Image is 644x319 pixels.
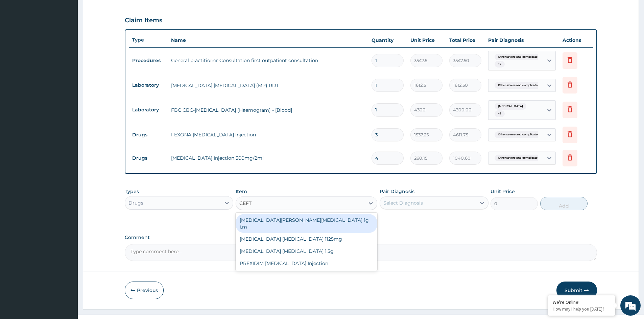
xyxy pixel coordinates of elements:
[125,282,164,299] button: Previous
[13,34,27,51] img: d_794563401_company_1708531726252_794563401
[39,85,93,153] span: We're online!
[236,214,377,233] div: [MEDICAL_DATA][PERSON_NAME][MEDICAL_DATA] 1g i.m
[35,38,114,47] div: Chat with us now
[236,188,247,195] label: Item
[407,33,446,47] th: Unit Price
[236,257,377,269] div: PREXIDIM [MEDICAL_DATA] Injection
[495,54,548,60] span: Other severe and complicated P...
[168,151,368,165] td: [MEDICAL_DATA] Injection 300mg/2ml
[129,104,168,116] td: Laboratory
[111,3,127,20] div: Minimize live chat window
[491,188,515,195] label: Unit Price
[129,152,168,164] td: Drugs
[495,110,505,117] span: + 2
[540,197,588,210] button: Add
[168,54,368,67] td: General practitioner Consultation first outpatient consultation
[125,235,597,240] label: Comment
[3,184,129,208] textarea: Type your message and hit 'Enter'
[495,61,505,68] span: + 2
[168,33,368,47] th: Name
[495,131,548,138] span: Other severe and complicated P...
[495,103,526,110] span: [MEDICAL_DATA]
[553,299,610,305] div: We're Online!
[383,200,423,206] div: Select Diagnosis
[129,79,168,91] td: Laboratory
[495,155,548,161] span: Other severe and complicated P...
[380,188,414,195] label: Pair Diagnosis
[495,82,548,89] span: Other severe and complicated P...
[128,200,143,206] div: Drugs
[556,282,597,299] button: Submit
[236,245,377,257] div: [MEDICAL_DATA] [MEDICAL_DATA] 1.5g
[368,33,407,47] th: Quantity
[236,233,377,245] div: [MEDICAL_DATA] [MEDICAL_DATA] 1125mg
[553,306,610,312] p: How may I help you today?
[129,129,168,141] td: Drugs
[559,33,593,47] th: Actions
[168,128,368,141] td: FEXONA [MEDICAL_DATA] Injection
[446,33,485,47] th: Total Price
[129,34,168,46] th: Type
[168,103,368,117] td: FBC CBC-[MEDICAL_DATA] (Haemogram) - [Blood]
[125,17,162,24] h3: Claim Items
[129,54,168,67] td: Procedures
[125,189,139,194] label: Types
[168,79,368,92] td: [MEDICAL_DATA] [MEDICAL_DATA] (MP) RDT
[485,33,559,47] th: Pair Diagnosis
